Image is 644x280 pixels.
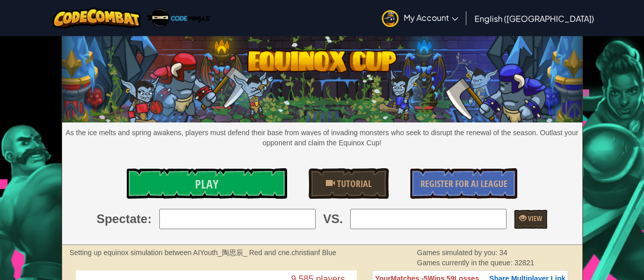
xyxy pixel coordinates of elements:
[417,248,499,257] span: Games simulated by you:
[417,259,514,267] span: Games currently in the queue:
[62,128,582,148] p: As the ice melts and spring awakens, players must defend their base from waves of invading monste...
[382,10,399,27] img: avatar
[146,8,211,28] img: Code Ninjas logo
[52,8,142,28] img: CodeCombat logo
[499,248,508,257] span: 34
[514,259,534,267] span: 32821
[421,177,508,190] span: Register for AI League
[323,210,343,228] span: VS.
[195,176,218,192] span: Play
[404,12,458,23] span: My Account
[335,177,372,190] span: Tutorial
[526,213,542,223] span: View
[309,168,389,199] a: Tutorial
[377,2,463,34] a: My Account
[469,5,599,32] a: English ([GEOGRAPHIC_DATA])
[97,210,148,228] span: Spectate
[410,168,517,199] a: Register for AI League
[474,13,594,24] span: English ([GEOGRAPHIC_DATA])
[62,32,582,122] img: equinox
[70,248,337,257] strong: Setting up equinox simulation between AIYouth_陶思辰_ Red and cne.christianf Blue
[148,210,152,228] span: :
